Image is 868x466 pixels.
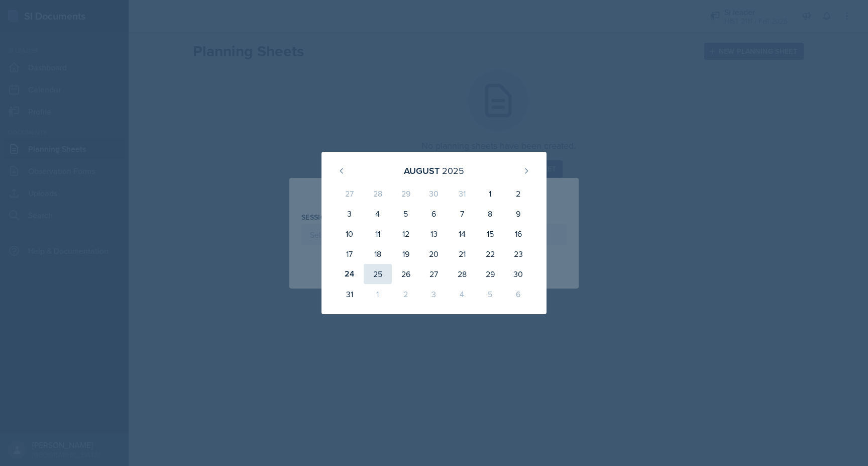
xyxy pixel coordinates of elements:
[476,224,504,244] div: 15
[336,224,364,244] div: 10
[392,183,420,204] div: 29
[448,264,476,284] div: 28
[336,284,364,304] div: 31
[420,244,448,264] div: 20
[504,224,532,244] div: 16
[448,244,476,264] div: 21
[476,264,504,284] div: 29
[364,183,392,204] div: 28
[420,224,448,244] div: 13
[420,183,448,204] div: 30
[364,264,392,284] div: 25
[392,264,420,284] div: 26
[392,284,420,304] div: 2
[420,204,448,224] div: 6
[364,244,392,264] div: 18
[336,183,364,204] div: 27
[392,244,420,264] div: 19
[504,244,532,264] div: 23
[504,183,532,204] div: 2
[336,244,364,264] div: 17
[504,204,532,224] div: 9
[448,183,476,204] div: 31
[476,204,504,224] div: 8
[504,264,532,284] div: 30
[336,264,364,284] div: 24
[364,204,392,224] div: 4
[364,284,392,304] div: 1
[392,224,420,244] div: 12
[504,284,532,304] div: 6
[442,164,464,177] div: 2025
[448,284,476,304] div: 4
[336,204,364,224] div: 3
[476,183,504,204] div: 1
[392,204,420,224] div: 5
[404,164,440,177] div: August
[476,284,504,304] div: 5
[448,224,476,244] div: 14
[476,244,504,264] div: 22
[364,224,392,244] div: 11
[448,204,476,224] div: 7
[420,264,448,284] div: 27
[420,284,448,304] div: 3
